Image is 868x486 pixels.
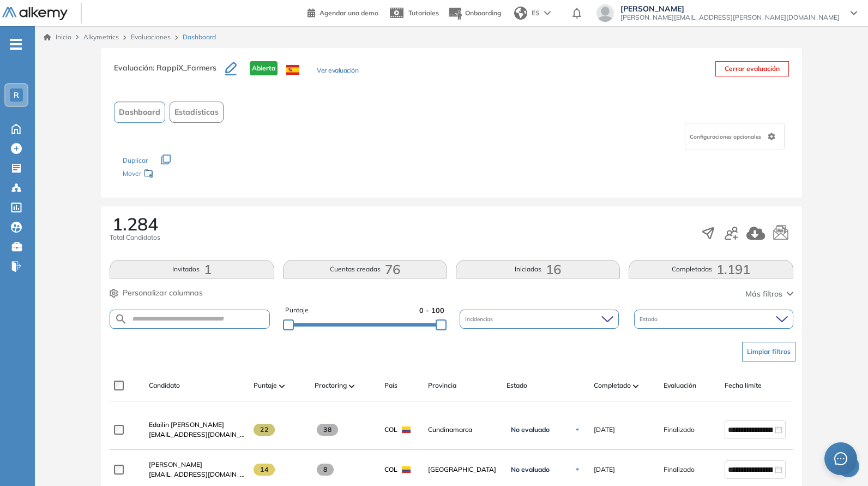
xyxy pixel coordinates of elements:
[149,460,202,469] span: [PERSON_NAME]
[640,315,660,323] span: Estado
[114,61,225,84] h3: Evaluación
[507,381,527,390] span: Estado
[460,310,619,329] div: Incidencias
[419,305,444,316] span: 0 - 100
[428,425,498,435] span: Cundinamarca
[283,260,447,278] button: Cuentas creadas76
[511,465,550,474] span: No evaluado
[317,464,334,476] span: 8
[254,464,275,476] span: 14
[629,260,793,278] button: Completadas1.191
[153,63,216,73] span: : RappiX_Farmers
[402,466,411,473] img: COL
[110,233,160,242] span: Total Candidatos
[317,424,338,436] span: 38
[384,381,397,390] span: País
[286,65,299,75] img: ESP
[725,381,762,390] span: Fecha límite
[384,465,397,475] span: COL
[574,466,581,473] img: Ícono de flecha
[664,425,695,435] span: Finalizado
[114,312,128,326] img: SEARCH_ALT
[149,430,245,440] span: [EMAIL_ADDRESS][DOMAIN_NAME]
[149,420,245,430] a: Edailin [PERSON_NAME]
[574,426,581,433] img: Ícono de flecha
[408,9,439,17] span: Tutoriales
[690,133,763,141] span: Configuraciones opcionales
[594,425,615,435] span: [DATE]
[465,315,495,323] span: Incidencias
[428,465,498,475] span: [GEOGRAPHIC_DATA]
[511,425,550,434] span: No evaluado
[633,384,638,388] img: [missing "en.ARROW_ALT" translation]
[254,424,275,436] span: 22
[594,465,615,475] span: [DATE]
[308,5,378,19] a: Agendar una demo
[428,381,456,390] span: Provincia
[544,11,551,15] img: arrow
[317,66,358,77] button: Ver evaluación
[250,61,278,75] span: Abierta
[742,342,795,361] button: Limpiar filtros
[279,384,285,388] img: [missing "en.ARROW_ALT" translation]
[315,381,347,390] span: Proctoring
[402,426,411,433] img: COL
[715,61,789,76] button: Cerrar evaluación
[114,102,165,123] button: Dashboard
[634,310,793,329] div: Estado
[183,32,216,42] span: Dashboard
[745,288,793,300] button: Más filtros
[664,465,695,475] span: Finalizado
[112,215,158,233] span: 1.284
[149,381,180,390] span: Candidato
[620,4,840,13] span: [PERSON_NAME]
[384,425,397,435] span: COL
[131,33,171,41] a: Evaluaciones
[349,384,354,388] img: [missing "en.ARROW_ALT" translation]
[170,102,224,123] button: Estadísticas
[149,470,245,479] span: [EMAIL_ADDRESS][DOMAIN_NAME]
[149,420,224,429] span: Edailin [PERSON_NAME]
[83,33,119,41] span: Alkymetrics
[110,260,274,278] button: Invitados1
[110,287,203,299] button: Personalizar columnas
[119,106,160,118] span: Dashboard
[123,156,148,164] span: Duplicar
[532,8,540,18] span: ES
[10,43,22,45] i: -
[465,9,501,17] span: Onboarding
[14,91,19,99] span: R
[174,106,219,118] span: Estadísticas
[254,381,277,390] span: Puntaje
[44,32,71,42] a: Inicio
[320,9,378,17] span: Agendar una demo
[456,260,620,278] button: Iniciadas16
[685,123,785,150] div: Configuraciones opcionales
[664,381,696,390] span: Evaluación
[285,305,309,316] span: Puntaje
[834,452,847,465] span: message
[745,288,782,300] span: Más filtros
[123,287,203,299] span: Personalizar columnas
[594,381,631,390] span: Completado
[514,7,527,20] img: world
[448,2,501,25] button: Onboarding
[2,7,68,21] img: Logo
[149,460,245,470] a: [PERSON_NAME]
[620,13,840,22] span: [PERSON_NAME][EMAIL_ADDRESS][PERSON_NAME][DOMAIN_NAME]
[123,164,232,185] div: Mover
